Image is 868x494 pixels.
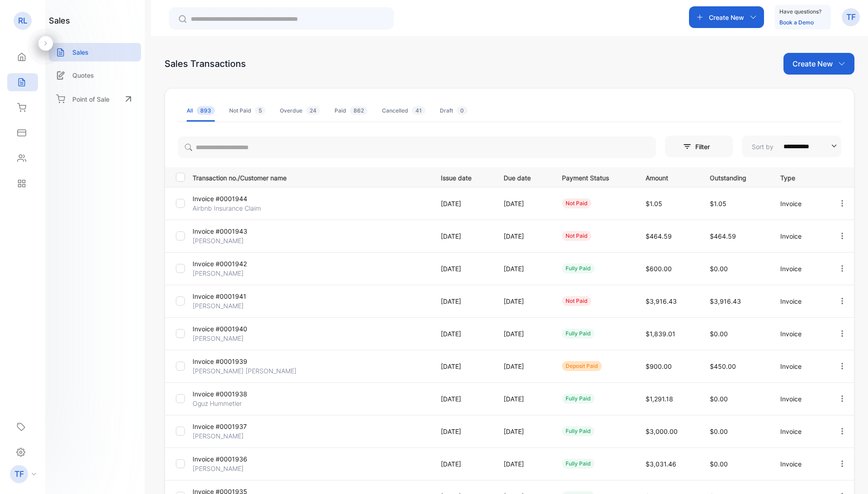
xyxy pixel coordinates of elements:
button: Create New [689,6,764,28]
button: Sort by [742,136,841,157]
div: fully paid [562,263,594,273]
p: Invoice [780,362,819,371]
span: 893 [197,106,215,115]
p: Invoice #0001936 [193,454,272,464]
a: Sales [49,43,141,61]
span: $1.05 [646,200,662,207]
span: $600.00 [646,265,672,273]
button: TF [842,6,860,28]
p: Issue date [441,171,485,183]
p: Invoice #0001939 [193,357,272,366]
p: Point of Sale [72,94,109,104]
div: fully paid [562,394,594,404]
div: Paid [335,107,368,115]
p: Have questions? [779,7,821,16]
span: $3,916.43 [646,297,677,305]
p: [DATE] [441,296,485,306]
p: Payment Status [562,171,627,183]
a: Quotes [49,66,141,85]
p: [PERSON_NAME] [193,464,272,473]
a: Point of Sale [49,89,141,109]
p: [DATE] [504,296,543,306]
p: [PERSON_NAME] [PERSON_NAME] [193,366,297,376]
p: [DATE] [441,199,485,208]
span: $3,916.43 [710,297,741,305]
p: Invoice #0001940 [193,324,272,334]
p: [DATE] [441,427,485,436]
p: Create New [709,13,744,22]
span: 41 [412,106,425,115]
button: Create New [783,53,854,75]
p: [PERSON_NAME] [193,268,272,278]
p: Invoice [780,264,819,273]
p: Invoice #0001938 [193,389,272,399]
span: 862 [350,106,368,115]
p: [PERSON_NAME] [193,334,272,343]
span: $0.00 [710,265,728,273]
p: Invoice [780,459,819,469]
p: RL [18,15,28,27]
p: [DATE] [441,459,485,469]
p: [DATE] [504,427,543,436]
div: Sales Transactions [165,57,246,71]
p: Invoice [780,427,819,436]
a: Book a Demo [779,19,814,26]
p: TF [846,11,856,23]
span: $900.00 [646,362,672,370]
span: $0.00 [710,395,728,403]
p: Outstanding [710,171,761,183]
div: Cancelled [382,107,425,115]
p: Oguz Hummetler [193,399,272,408]
p: Amount [646,171,692,183]
p: Invoice #0001944 [193,194,272,203]
div: fully paid [562,459,594,469]
p: [PERSON_NAME] [193,431,272,441]
div: Not Paid [229,107,265,115]
p: Quotes [72,71,94,80]
span: $0.00 [710,428,728,435]
p: Invoice #0001943 [193,226,272,236]
p: Due date [504,171,543,183]
div: fully paid [562,426,594,436]
div: not paid [562,296,591,306]
span: $464.59 [710,232,736,240]
div: not paid [562,231,591,241]
p: [DATE] [504,264,543,273]
p: Invoice [780,199,819,208]
p: Sales [72,47,89,57]
iframe: LiveChat chat widget [830,456,868,494]
span: $450.00 [710,362,736,370]
span: $3,031.46 [646,460,676,468]
p: Create New [793,58,833,69]
span: $464.59 [646,232,672,240]
p: Invoice [780,296,819,306]
p: TF [14,468,24,480]
p: [DATE] [504,199,543,208]
p: [DATE] [441,264,485,273]
p: [DATE] [441,362,485,371]
span: $1,839.01 [646,330,675,338]
div: deposit paid [562,361,602,371]
span: 5 [255,106,265,115]
span: 0 [457,106,467,115]
p: Invoice #0001942 [193,259,272,268]
span: $1.05 [710,200,726,207]
p: Invoice [780,329,819,339]
p: [PERSON_NAME] [193,236,272,245]
p: Invoice #0001937 [193,422,272,431]
div: Overdue [280,107,320,115]
p: [DATE] [504,329,543,339]
p: Transaction no./Customer name [193,171,429,183]
p: [DATE] [504,362,543,371]
p: [DATE] [504,394,543,404]
p: [DATE] [441,329,485,339]
span: $0.00 [710,460,728,468]
div: fully paid [562,329,594,339]
p: Sort by [752,142,774,151]
span: $3,000.00 [646,428,678,435]
p: Invoice [780,394,819,404]
p: Type [780,171,819,183]
p: [DATE] [504,459,543,469]
p: Airbnb Insurance Claim [193,203,272,213]
div: not paid [562,198,591,208]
